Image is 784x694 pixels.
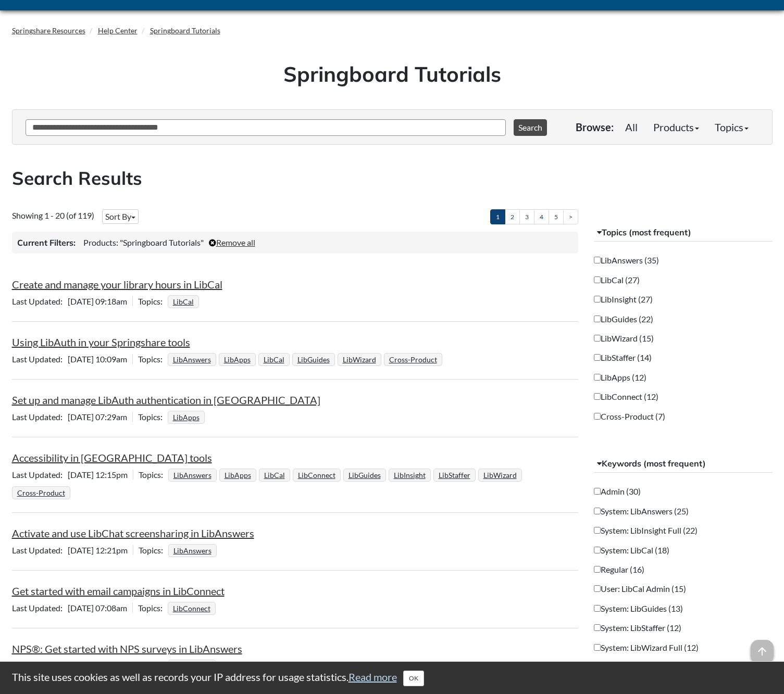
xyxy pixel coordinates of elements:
[594,525,698,536] label: System: LibInsight Full (22)
[594,316,601,322] input: LibGuides (22)
[168,354,445,364] ul: Topics
[594,566,601,573] input: Regular (16)
[12,470,133,480] span: [DATE] 12:15pm
[12,278,222,291] a: Create and manage your library hours in LibCal
[138,354,168,364] span: Topics
[12,545,133,555] span: [DATE] 12:21pm
[594,508,601,514] input: System: LibAnswers (25)
[519,209,534,224] a: 3
[296,352,331,367] a: LibGuides
[594,352,652,363] label: LibStaffer (14)
[263,468,287,483] a: LibCal
[594,603,683,614] label: System: LibGuides (13)
[209,237,255,247] a: Remove all
[403,671,424,686] button: Close
[594,294,653,305] label: LibInsight (27)
[12,603,132,613] span: [DATE] 07:08am
[349,671,397,683] a: Read more
[171,294,195,309] a: LibCal
[594,605,601,612] input: System: LibGuides (13)
[2,670,783,686] div: This site uses cookies as well as records your IP address for usage statistics.
[150,26,220,35] a: Springboard Tutorials
[576,120,614,134] p: Browse:
[594,583,686,595] label: User: LibCal Admin (15)
[102,209,139,224] button: Sort By
[594,564,644,575] label: Regular (16)
[594,413,601,420] input: Cross-Product (7)
[594,455,773,473] button: Keywords (most frequent)
[594,313,653,325] label: LibGuides (22)
[594,354,601,361] input: LibStaffer (14)
[594,255,659,266] label: LibAnswers (35)
[594,374,601,381] input: LibApps (12)
[12,603,68,613] span: Last Updated
[12,354,68,364] span: Last Updated
[168,296,202,306] ul: Topics
[12,26,85,35] a: Springshare Resources
[617,117,645,137] a: All
[12,210,94,220] span: Showing 1 - 20 (of 119)
[645,117,707,137] a: Products
[12,166,773,191] h2: Search Results
[594,644,601,651] input: System: LibWizard Full (12)
[12,412,132,422] span: [DATE] 07:29am
[138,603,168,613] span: Topics
[594,333,654,344] label: LibWizard (15)
[20,59,765,89] h1: Springboard Tutorials
[12,412,68,422] span: Last Updated
[594,486,641,497] label: Admin (30)
[12,394,320,406] a: Set up and manage LibAuth authentication in [GEOGRAPHIC_DATA]
[171,659,213,674] a: LibAnswers
[12,296,68,306] span: Last Updated
[139,545,168,555] span: Topics
[347,468,382,483] a: LibGuides
[751,640,774,663] span: arrow_upward
[505,209,520,224] a: 2
[223,468,253,483] a: LibApps
[12,470,525,497] ul: Topics
[594,411,665,422] label: Cross-Product (7)
[12,585,225,597] a: Get started with email campaigns in LibConnect
[490,209,578,224] ul: Pagination of search results
[12,470,68,480] span: Last Updated
[222,352,252,367] a: LibApps
[12,642,242,655] a: NPS®: Get started with NPS surveys in LibAnswers
[168,412,207,422] ul: Topics
[534,209,549,224] a: 4
[12,296,132,306] span: [DATE] 09:18am
[482,468,518,483] a: LibWizard
[594,223,773,242] button: Topics (most frequent)
[392,468,427,483] a: LibInsight
[751,641,774,653] a: arrow_upward
[594,488,601,495] input: Admin (30)
[437,468,472,483] a: LibStaffer
[12,545,68,555] span: Last Updated
[171,601,212,616] a: LibConnect
[138,296,168,306] span: Topics
[594,335,601,342] input: LibWizard (15)
[168,603,218,613] ul: Topics
[171,410,201,425] a: LibApps
[594,585,601,592] input: User: LibCal Admin (15)
[12,336,190,348] a: Using LibAuth in your Springshare tools
[707,117,756,137] a: Topics
[594,372,646,383] label: LibApps (12)
[490,209,505,224] a: 1
[83,237,118,247] span: Products:
[594,622,681,634] label: System: LibStaffer (12)
[594,391,658,402] label: LibConnect (12)
[594,642,699,653] label: System: LibWizard Full (12)
[549,209,564,224] a: 5
[262,352,286,367] a: LibCal
[341,352,378,367] a: LibWizard
[98,26,138,35] a: Help Center
[139,470,168,480] span: Topics
[594,527,601,534] input: System: LibInsight Full (22)
[594,506,689,517] label: System: LibAnswers (25)
[138,412,168,422] span: Topics
[388,352,439,367] a: Cross-Product
[594,276,601,283] input: LibCal (27)
[594,296,601,302] input: LibInsight (27)
[12,451,212,464] a: Accessibility in [GEOGRAPHIC_DATA] tools
[514,119,547,136] button: Search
